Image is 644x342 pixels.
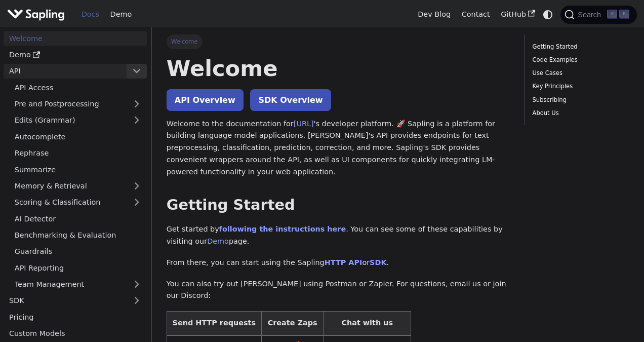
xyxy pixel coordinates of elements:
[9,162,147,177] a: Summarize
[533,108,626,118] a: About Us
[4,31,147,46] a: Welcome
[7,7,68,22] a: Sapling.ai
[533,68,626,78] a: Use Cases
[607,10,617,19] kbd: ⌘
[250,89,331,111] a: SDK Overview
[456,7,496,22] a: Contact
[4,64,127,79] a: API
[9,260,147,275] a: API Reporting
[4,326,147,341] a: Custom Models
[167,257,510,269] p: From there, you can start using the Sapling or .
[619,10,629,19] kbd: K
[9,113,147,128] a: Edits (Grammar)
[207,237,229,245] a: Demo
[533,82,626,91] a: Key Principles
[9,179,147,194] a: Memory & Retrieval
[167,118,510,178] p: Welcome to the documentation for 's developer platform. 🚀 Sapling is a platform for building lang...
[167,55,510,82] h1: Welcome
[127,64,147,79] button: Collapse sidebar category 'API'
[167,89,244,111] a: API Overview
[4,310,147,324] a: Pricing
[167,278,510,302] p: You can also try out [PERSON_NAME] using Postman or Zapier. For questions, email us or join our D...
[219,225,346,233] a: following the instructions here
[325,258,363,267] a: HTTP API
[533,95,626,105] a: Subscribing
[261,312,324,335] th: Create Zaps
[105,7,137,22] a: Demo
[167,312,261,335] th: Send HTTP requests
[76,7,105,22] a: Docs
[9,146,147,161] a: Rephrase
[294,120,314,128] a: [URL]
[167,196,510,214] h2: Getting Started
[127,293,147,308] button: Expand sidebar category 'SDK'
[533,42,626,52] a: Getting Started
[9,211,147,226] a: AI Detector
[9,97,147,111] a: Pre and Postprocessing
[4,48,147,62] a: Demo
[370,258,386,267] a: SDK
[412,7,456,22] a: Dev Blog
[167,34,510,49] nav: Breadcrumbs
[9,228,147,243] a: Benchmarking & Evaluation
[167,223,510,248] p: Get started by . You can see some of these capabilities by visiting our page.
[495,7,540,22] a: GitHub
[9,277,147,292] a: Team Management
[9,244,147,259] a: Guardrails
[4,293,127,308] a: SDK
[9,195,147,210] a: Scoring & Classification
[9,80,147,95] a: API Access
[9,129,147,144] a: Autocomplete
[541,7,555,22] button: Switch between dark and light mode (currently system mode)
[7,7,65,22] img: Sapling.ai
[324,312,411,335] th: Chat with us
[575,11,607,19] span: Search
[560,6,636,24] button: Search (Command+K)
[533,55,626,65] a: Code Examples
[167,34,203,49] span: Welcome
